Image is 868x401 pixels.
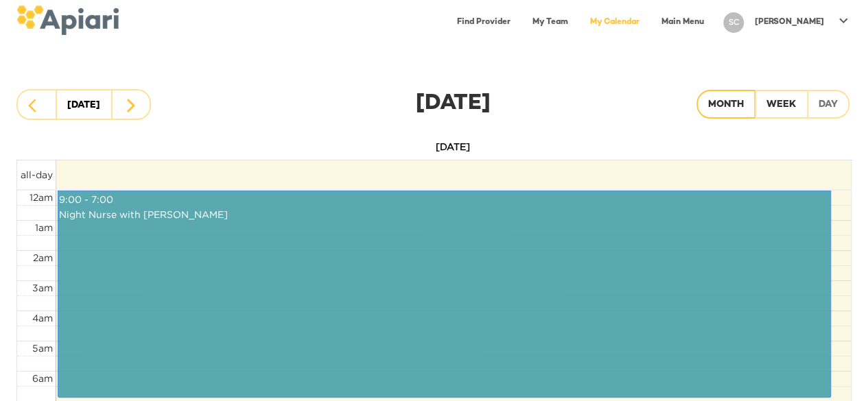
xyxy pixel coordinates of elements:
[708,97,744,114] div: Month
[755,16,824,28] p: [PERSON_NAME]
[755,90,808,119] button: Week
[723,12,744,33] div: SC
[696,90,755,119] button: Month
[56,89,112,120] button: [DATE]
[436,141,470,151] span: [DATE]
[582,8,648,36] a: My Calendar
[35,222,53,232] span: 1am
[32,282,53,293] span: 3am
[30,192,53,202] span: 12am
[32,343,53,353] span: 5am
[32,373,53,383] span: 6am
[58,207,830,222] div: Night Nurse with [PERSON_NAME]
[653,8,712,36] a: Main Menu
[16,5,119,35] img: logo
[33,252,53,263] span: 2am
[807,90,849,119] button: Day
[819,97,838,114] div: Day
[188,88,680,120] div: [DATE]
[58,191,831,398] a: 9:00 - 7:00Night Nurse with [PERSON_NAME]
[59,194,113,204] span: 9:00 - 7:00
[524,8,576,36] a: My Team
[32,313,53,323] span: 4am
[67,96,100,115] div: [DATE]
[21,169,53,180] span: all-day
[766,97,796,114] div: Week
[449,8,519,36] a: Find Provider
